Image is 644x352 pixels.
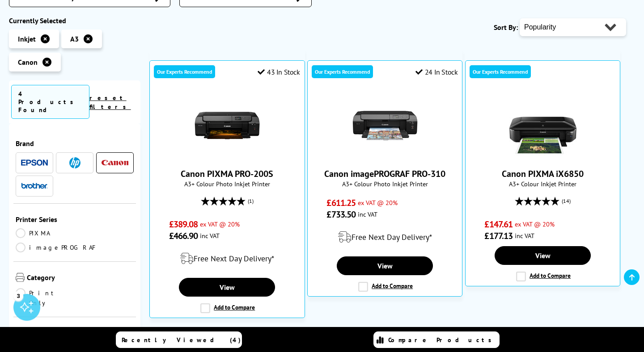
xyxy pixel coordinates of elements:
[415,67,458,76] div: 24 In Stock
[248,193,254,210] span: (1)
[352,92,419,159] img: Canon imagePROGRAF PRO-310
[102,160,128,166] img: Canon
[358,282,413,292] label: Add to Compare
[326,209,356,220] span: £733.50
[61,157,88,168] a: HP
[495,246,591,265] a: View
[484,230,513,242] span: £177.13
[16,139,134,148] span: Brand
[200,303,255,313] label: Add to Compare
[562,193,571,210] span: (14)
[21,157,48,168] a: Epson
[324,168,445,180] a: Canon imagePROGRAF PRO-310
[16,215,134,224] span: Printer Series
[388,336,496,344] span: Compare Products
[200,220,240,228] span: ex VAT @ 20%
[69,157,80,168] img: HP
[16,273,25,282] img: Category
[122,336,241,344] span: Recently Viewed (4)
[470,180,616,188] span: A3+ Colour Inkjet Printer
[154,65,215,78] div: Our Experts Recommend
[16,228,75,238] a: PIXMA
[181,168,273,180] a: Canon PIXMA PRO-200S
[484,218,513,230] span: £147.61
[154,180,300,188] span: A3+ Colour Photo Inkjet Printer
[258,67,300,76] div: 43 In Stock
[27,273,134,284] span: Category
[312,180,458,188] span: A3+ Colour Photo Inkjet Printer
[358,198,398,207] span: ex VAT @ 20%
[169,230,198,242] span: £466.90
[358,210,377,218] span: inc VAT
[470,65,531,78] div: Our Experts Recommend
[89,94,131,111] a: reset filters
[494,23,518,32] span: Sort By:
[194,152,261,161] a: Canon PIXMA PRO-200S
[16,243,98,252] a: imagePROGRAF
[102,157,128,168] a: Canon
[194,92,261,159] img: Canon PIXMA PRO-200S
[21,159,48,166] img: Epson
[502,168,584,180] a: Canon PIXMA iX6850
[515,231,534,240] span: inc VAT
[312,225,458,250] div: modal_delivery
[312,65,373,78] div: Our Experts Recommend
[515,220,555,228] span: ex VAT @ 20%
[373,331,500,348] a: Compare Products
[116,331,242,348] a: Recently Viewed (4)
[16,288,75,308] a: Print Only
[179,278,275,297] a: View
[21,180,48,192] a: Brother
[509,152,576,161] a: Canon PIXMA iX6850
[11,85,89,119] span: 4 Products Found
[18,58,38,67] span: Canon
[326,197,356,209] span: £611.25
[70,34,79,43] span: A3
[21,183,48,189] img: Brother
[9,16,140,25] div: Currently Selected
[13,291,23,301] div: 3
[516,272,571,281] label: Add to Compare
[509,92,576,159] img: Canon PIXMA iX6850
[169,218,198,230] span: £389.08
[154,246,300,271] div: modal_delivery
[337,256,433,275] a: View
[200,231,220,240] span: inc VAT
[18,34,36,43] span: Inkjet
[352,152,419,161] a: Canon imagePROGRAF PRO-310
